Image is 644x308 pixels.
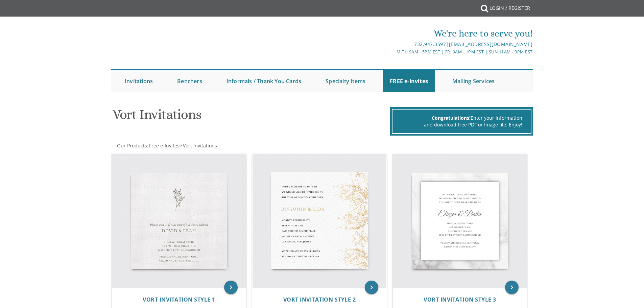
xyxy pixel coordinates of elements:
a: Free e-Invites [148,142,180,149]
div: and download free PDF or Image file. Enjoy! [401,121,522,128]
a: Informals / Thank You Cards [220,70,308,92]
img: Vort Invitation Style 1 [112,154,246,288]
h1: Vort Invitations [113,107,388,127]
a: keyboard_arrow_right [224,281,238,294]
a: [EMAIL_ADDRESS][DOMAIN_NAME] [449,41,533,47]
a: keyboard_arrow_right [505,281,519,294]
span: Congratulations! [432,115,471,121]
img: Vort Invitation Style 3 [393,154,527,288]
span: Vort Invitation Style 2 [283,296,356,303]
a: Vort Invitation Style 2 [283,297,356,303]
a: Vort Invitation Style 1 [143,297,215,303]
a: Benchers [170,70,209,92]
span: Vort Invitation Style 3 [424,296,496,303]
img: Vort Invitation Style 2 [253,154,386,288]
div: M-Th 9am - 5pm EST | Fri 9am - 1pm EST | Sun 11am - 3pm EST [252,48,533,55]
a: Mailing Services [446,70,501,92]
a: FREE e-Invites [383,70,435,92]
a: keyboard_arrow_right [365,281,378,294]
a: Invitations [118,70,160,92]
div: We're here to serve you! [252,27,533,40]
a: 732.947.3597 [414,41,446,47]
a: Our Products [116,142,147,149]
div: | [252,40,533,48]
div: : [111,142,322,149]
a: Vort Invitation Style 3 [424,297,496,303]
span: > [180,142,217,149]
span: Free e-Invites [149,142,180,149]
div: Enter your information [401,115,522,121]
a: Specialty Items [319,70,372,92]
span: Vort Invitation Style 1 [143,296,215,303]
span: Vort Invitations [183,142,217,149]
a: Vort Invitations [182,142,217,149]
